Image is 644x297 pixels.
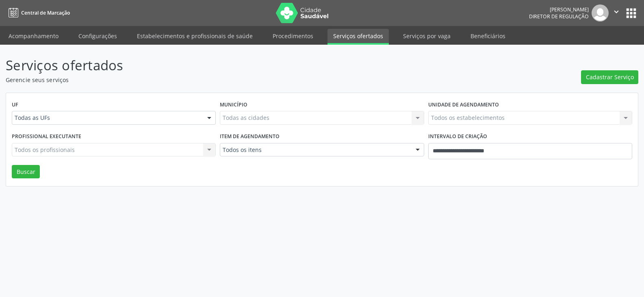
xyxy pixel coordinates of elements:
span: Central de Marcação [21,9,70,16]
button: apps [624,6,638,20]
a: Procedimentos [267,29,319,43]
button: Cadastrar Serviço [581,70,638,84]
label: Item de agendamento [220,130,280,143]
label: Intervalo de criação [428,130,487,143]
a: Estabelecimentos e profissionais de saúde [131,29,258,43]
label: Unidade de agendamento [428,99,499,111]
a: Beneficiários [465,29,511,43]
button: Buscar [12,165,40,179]
span: Todos os itens [223,146,407,154]
button:  [609,4,624,22]
a: Acompanhamento [3,29,64,43]
span: Diretor de regulação [529,13,589,20]
p: Serviços ofertados [6,55,449,76]
span: Todas as UFs [15,114,199,122]
label: UF [12,99,18,111]
a: Serviços ofertados [327,29,389,45]
div: [PERSON_NAME] [529,6,589,13]
span: Cadastrar Serviço [586,73,634,81]
i:  [612,7,621,16]
a: Central de Marcação [6,6,70,20]
a: Serviços por vaga [397,29,456,43]
img: img [592,4,609,22]
label: Município [220,99,247,111]
p: Gerencie seus serviços [6,76,449,84]
a: Configurações [73,29,123,43]
label: Profissional executante [12,130,81,143]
